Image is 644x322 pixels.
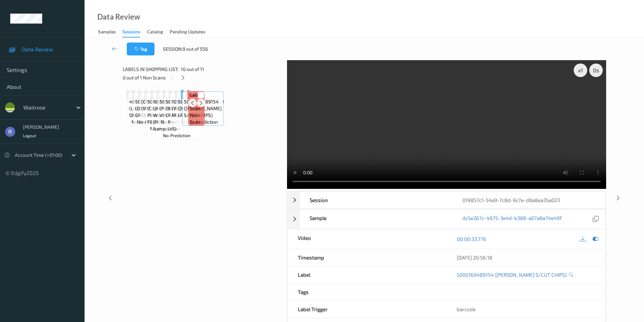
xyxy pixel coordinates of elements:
[137,119,167,125] span: no-prediction
[147,28,163,37] div: Catalog
[287,191,606,209] div: Session019857c1-54a9-7c8d-9c7e-d8a8ea35a023
[122,28,140,38] div: Sessions
[188,119,218,125] span: no-prediction
[127,43,154,55] button: Tag
[574,64,587,77] div: x 1
[178,92,216,119] span: Label: 5000169592984 ([PERSON_NAME] LRG POTATOES)
[457,254,595,261] div: [DATE] 20:56:18
[141,92,195,112] span: Label: [CREDIT_CARD_NUMBER] (WR CHEDDAR TWISTS)
[181,66,204,73] span: 10 out of 11
[163,132,191,139] span: no-prediction
[97,14,140,20] div: Data Review
[288,301,447,318] div: Label Trigger
[170,27,212,37] a: Pending Updates
[589,64,603,77] div: 0 s
[122,27,147,38] a: Sessions
[135,92,169,119] span: Label: 5012121004336 (DKITCHEN GREEK FB)
[288,266,447,283] div: Label
[457,271,567,278] a: 5000169489154 ([PERSON_NAME] S/CUT CHIPS)
[190,92,203,112] span: Label: Non-Scan
[170,28,205,37] div: Pending Updates
[452,192,605,208] div: 019857c1-54a9-7c8d-9c7e-d8a8ea35a023
[150,125,180,132] span: no-prediction
[147,27,170,37] a: Catalog
[447,301,605,318] div: barcode
[123,66,178,73] span: Labels in shopping list:
[129,92,164,119] span: Label: 4000539130007 (LINDT ORANGE)
[98,28,116,37] div: Samples
[288,229,447,249] div: Video
[160,92,192,119] span: Label: 5060106170071 (FRRNGTNS VINAIGRETTE)
[168,119,198,125] span: no-prediction
[166,92,200,119] span: Label: 5000169678374 (BRIT SOURED CREAM)
[183,46,208,52] span: 9 out of 556
[153,92,200,132] span: Label: 10501989300131000119 ([PERSON_NAME] W&#39;[PERSON_NAME] &amp; LVS)
[288,249,447,266] div: Timestamp
[184,92,222,119] span: Label: 5000169489154 ([PERSON_NAME] S/CUT CHIPS)
[300,192,452,208] div: Session
[457,236,486,242] a: 00:00:33.776
[462,215,562,224] a: dc5e267c-4975-3e4d-b388-a07a8a74e49f
[287,209,606,229] div: Sampledc5e267c-4975-3e4d-b388-a07a8a74e49f
[300,209,452,229] div: Sample
[288,283,447,300] div: Tags
[190,112,203,125] span: non-scan
[182,119,212,125] span: no-prediction
[123,73,282,82] div: 0 out of 1 Non Scans
[98,27,122,37] a: Samples
[161,119,191,125] span: no-prediction
[172,92,224,119] span: Label: 10500016923981000229 (WOODLAND MUSHROOMS)
[132,119,161,125] span: no-prediction
[147,92,183,125] span: Label: 5060198640407 (C&amp;M PIADINA FBREADS)
[163,46,183,52] span: Session:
